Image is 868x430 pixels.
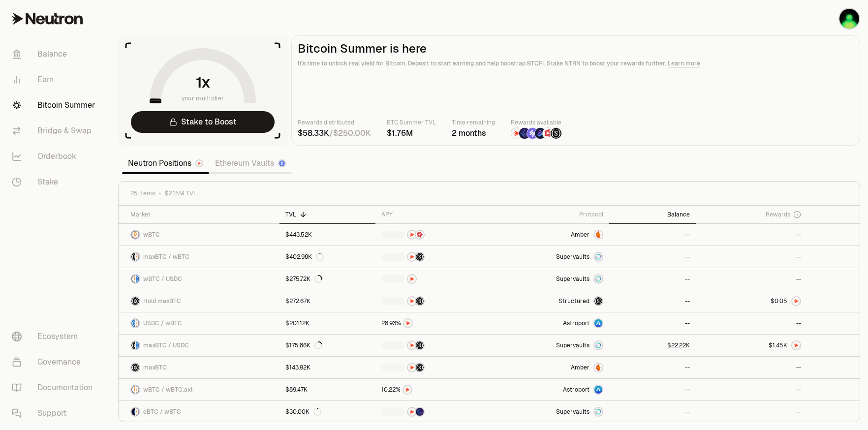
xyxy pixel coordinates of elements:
a: $89.47K [279,379,375,400]
img: NTRN Logo [792,341,800,349]
img: NTRN [404,319,412,327]
img: Supervaults [594,275,602,283]
span: eBTC / wBTC [143,408,181,416]
a: $275.72K [279,268,375,290]
h2: Bitcoin Summer is here [298,42,854,56]
a: Documentation [4,375,106,400]
img: NTRN [408,408,416,416]
div: $175.86K [285,341,322,349]
a: SupervaultsSupervaults [496,268,609,290]
img: maxBTC Logo [131,341,135,349]
img: maxBTC Logo [131,364,139,371]
span: maxBTC [143,364,167,371]
a: Balance [4,41,106,67]
img: NTRN [408,275,416,283]
img: Supervaults [594,341,602,349]
a: $175.86K [279,335,375,356]
img: maxBTC Logo [131,297,139,305]
a: maxBTC LogoUSDC LogomaxBTC / USDC [119,335,279,356]
a: NTRNStructured Points [375,335,496,356]
a: wBTC LogoUSDC LogowBTC / USDC [119,268,279,290]
img: NTRN [408,231,416,239]
a: NTRNStructured Points [375,357,496,378]
span: Astroport [563,386,589,394]
span: your multiplier [182,93,224,103]
div: Protocol [502,211,603,218]
button: NTRNEtherFi Points [381,407,490,417]
img: wBTC Logo [136,253,139,261]
a: $402.98K [279,246,375,268]
a: Orderbook [4,144,106,169]
a: maxBTC LogowBTC LogomaxBTC / wBTC [119,246,279,268]
img: Supervaults [594,253,602,261]
a: -- [609,290,696,312]
a: -- [696,268,807,290]
p: BTC Summer TVL [387,118,436,127]
a: Stake to Boost [131,111,275,133]
a: Ethereum Vaults [209,154,292,173]
img: wBTC Logo [131,275,135,283]
img: NTRN [408,297,416,305]
span: maxBTC / USDC [143,341,189,349]
p: Rewards available [511,118,562,127]
a: StructuredmaxBTC [496,290,609,312]
a: NTRNStructured Points [375,246,496,268]
a: NTRN [375,379,496,400]
div: $30.00K [285,408,321,416]
button: NTRN [381,274,490,284]
img: EtherFi Points [416,408,424,416]
button: NTRNStructured Points [381,363,490,372]
img: NTRN [403,386,411,394]
img: USDC Logo [136,275,139,283]
div: $272.67K [285,297,310,305]
img: Amber [594,231,602,239]
div: / [298,127,371,139]
img: Amber [594,364,602,371]
img: wBTC Logo [136,319,139,327]
div: TVL [285,211,370,218]
a: NTRN Logo [696,335,807,356]
img: NTRN [408,364,416,371]
a: Support [4,400,106,426]
a: Earn [4,67,106,92]
a: eBTC LogowBTC LogoeBTC / wBTC [119,401,279,423]
span: wBTC / wBTC.axl [143,386,192,394]
div: Market [130,211,274,218]
img: USDC Logo [131,319,135,327]
img: Structured Points [416,364,424,371]
img: NTRN [511,128,522,139]
a: Ecosystem [4,324,106,349]
a: AmberAmber [496,357,609,378]
img: Structured Points [416,253,424,261]
a: $30.00K [279,401,375,423]
a: Stake [4,169,106,195]
a: -- [609,312,696,334]
span: 25 items [130,189,155,197]
a: NTRNMars Fragments [375,224,496,246]
img: Solv Points [527,128,538,139]
a: $201.12K [279,312,375,334]
button: NTRNMars Fragments [381,230,490,240]
div: $443.52K [285,231,312,239]
a: -- [609,224,696,246]
a: $443.52K [279,224,375,246]
img: maxBTC Logo [131,253,135,261]
img: Structured Points [416,341,424,349]
a: -- [609,246,696,268]
a: Bitcoin Summer [4,92,106,118]
span: Structured [558,297,589,305]
a: $272.67K [279,290,375,312]
span: Astroport [563,319,589,327]
div: APY [381,211,490,218]
img: Structured Points [551,128,561,139]
a: Astroport [496,312,609,334]
img: Supervaults [594,408,602,416]
img: Ethereum Logo [279,160,285,166]
span: maxBTC / wBTC [143,253,189,261]
a: NTRNEtherFi Points [375,401,496,423]
a: wBTC LogowBTC [119,224,279,246]
div: $143.92K [285,364,310,371]
a: -- [696,224,807,246]
button: NTRN [381,318,490,328]
img: Mars Fragments [416,231,424,239]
